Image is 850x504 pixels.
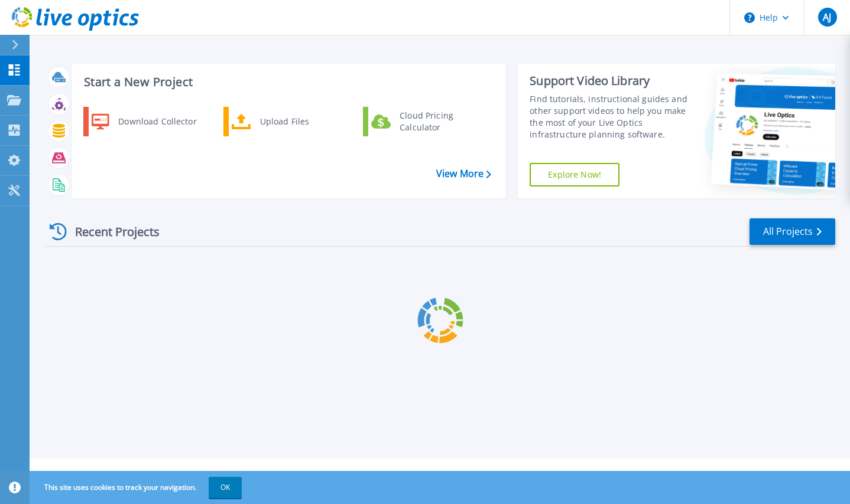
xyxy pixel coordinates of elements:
[223,107,345,136] a: Upload Files
[530,163,619,186] a: Explore Now!
[112,110,202,133] div: Download Collector
[530,93,688,140] div: Find tutorials, instructional guides and other support videos to help you make the most of your L...
[84,76,491,89] h3: Start a New Project
[209,477,242,498] button: OK
[394,110,481,133] div: Cloud Pricing Calculator
[254,110,342,133] div: Upload Files
[530,73,688,89] div: Support Video Library
[436,168,491,179] a: View More
[823,12,831,22] span: AJ
[46,217,176,246] div: Recent Projects
[83,107,205,136] a: Download Collector
[33,477,242,498] span: This site uses cookies to track your navigation.
[750,218,835,245] a: All Projects
[363,107,484,136] a: Cloud Pricing Calculator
